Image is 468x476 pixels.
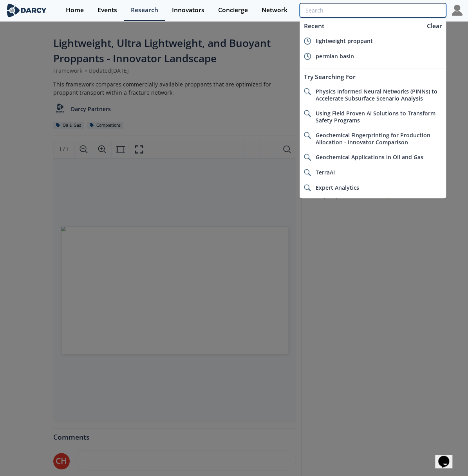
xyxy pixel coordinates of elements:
img: icon [304,184,311,191]
div: Research [131,7,158,13]
div: Clear [424,22,445,31]
span: Geochemical Applications in Oil and Gas [316,153,423,161]
img: icon [304,53,311,60]
div: Network [262,7,287,13]
span: lightweight proppant [316,37,373,45]
img: icon [304,169,311,176]
span: TerraAI [316,169,335,176]
span: Geochemical Fingerprinting for Production Allocation - Innovator Comparison [316,131,430,146]
div: Concierge [218,7,248,13]
img: Profile [452,5,463,16]
div: Home [66,7,84,13]
img: icon [304,154,311,161]
span: Using Field Proven AI Solutions to Transform Safety Programs [316,110,435,124]
img: icon [304,38,311,45]
input: Advanced Search [300,3,446,18]
span: Physics Informed Neural Networks (PINNs) to Accelerate Subsurface Scenario Analysis [316,88,437,102]
img: icon [304,110,311,117]
div: Events [98,7,117,13]
div: Innovators [172,7,204,13]
img: logo-wide.svg [5,4,48,17]
div: Recent [300,19,423,33]
iframe: chat widget [435,445,460,468]
img: icon [304,88,311,95]
span: Expert Analytics [316,184,359,191]
div: Try Searching For [300,70,446,84]
img: icon [304,132,311,139]
span: permian basin [316,52,354,60]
